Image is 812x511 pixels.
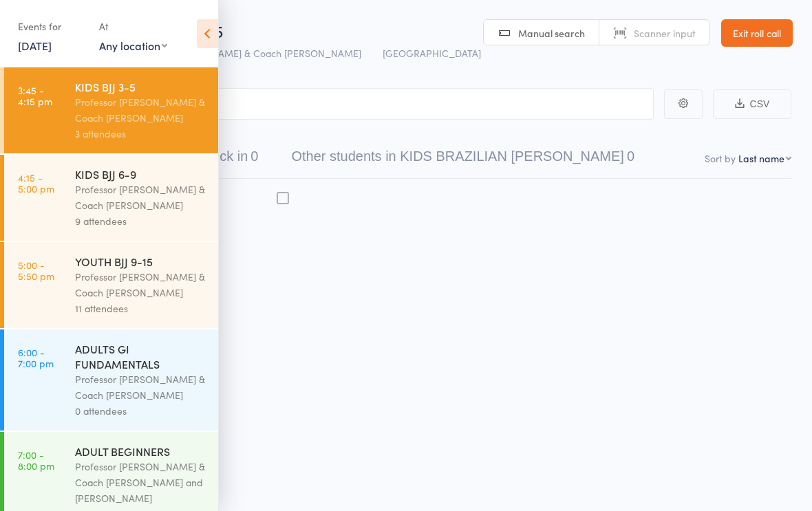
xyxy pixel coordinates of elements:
[21,88,654,120] input: Search by name
[75,341,206,371] div: ADULTS GI FUNDAMENTALS
[18,15,85,38] div: Events for
[18,259,54,281] time: 5:00 - 5:50 pm
[738,151,784,165] div: Last name
[75,126,206,142] div: 3 attendees
[18,38,52,53] a: [DATE]
[4,67,218,153] a: 3:45 -4:15 pmKIDS BJJ 3-5Professor [PERSON_NAME] & Coach [PERSON_NAME]3 attendees
[721,19,793,47] a: Exit roll call
[4,155,218,241] a: 4:15 -5:00 pmKIDS BJJ 6-9Professor [PERSON_NAME] & Coach [PERSON_NAME]9 attendees
[18,347,54,369] time: 6:00 - 7:00 pm
[75,166,206,182] div: KIDS BJJ 6-9
[4,242,218,328] a: 5:00 -5:50 pmYOUTH BJJ 9-15Professor [PERSON_NAME] & Coach [PERSON_NAME]11 attendees
[75,371,206,403] div: Professor [PERSON_NAME] & Coach [PERSON_NAME]
[18,85,52,107] time: 3:45 - 4:15 pm
[99,15,167,38] div: At
[18,172,54,194] time: 4:15 - 5:00 pm
[75,213,206,229] div: 9 attendees
[705,151,736,165] label: Sort by
[75,94,206,126] div: Professor [PERSON_NAME] & Coach [PERSON_NAME]
[75,301,206,316] div: 11 attendees
[291,142,634,178] button: Other students in KIDS BRAZILIAN [PERSON_NAME]0
[75,254,206,269] div: YOUTH BJJ 9-15
[99,38,167,53] div: Any location
[75,459,206,506] div: Professor [PERSON_NAME] & Coach [PERSON_NAME] and [PERSON_NAME]
[634,26,696,40] span: Scanner input
[383,46,481,60] span: [GEOGRAPHIC_DATA]
[120,46,361,60] span: Professor [PERSON_NAME] & Coach [PERSON_NAME]
[75,444,206,459] div: ADULT BEGINNERS
[518,26,585,40] span: Manual search
[250,149,258,164] div: 0
[75,269,206,301] div: Professor [PERSON_NAME] & Coach [PERSON_NAME]
[75,182,206,213] div: Professor [PERSON_NAME] & Coach [PERSON_NAME]
[627,149,634,164] div: 0
[4,329,218,431] a: 6:00 -7:00 pmADULTS GI FUNDAMENTALSProfessor [PERSON_NAME] & Coach [PERSON_NAME]0 attendees
[713,89,791,119] button: CSV
[75,79,206,94] div: KIDS BJJ 3-5
[18,449,54,471] time: 7:00 - 8:00 pm
[75,403,206,419] div: 0 attendees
